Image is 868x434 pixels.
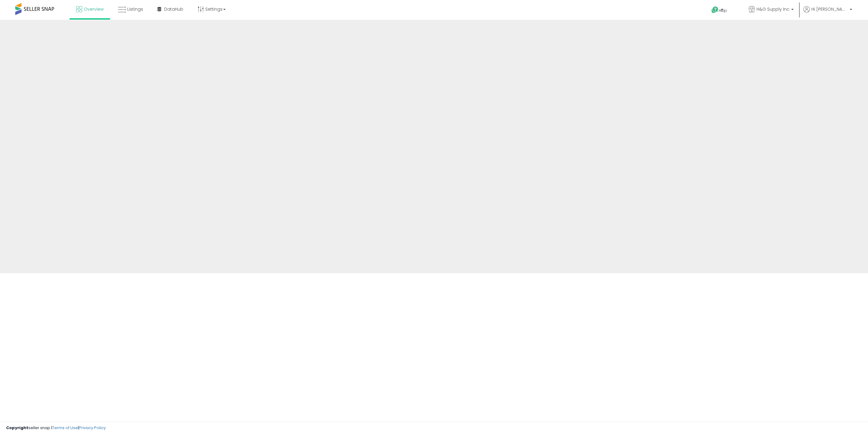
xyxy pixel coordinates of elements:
[127,6,143,12] span: Listings
[164,6,183,12] span: DataHub
[757,6,789,12] span: H&G Supply Inc
[707,2,739,20] a: Help
[719,8,727,13] span: Help
[711,6,719,14] i: Get Help
[803,6,852,20] a: Hi [PERSON_NAME]
[84,6,104,12] span: Overview
[811,6,848,12] span: Hi [PERSON_NAME]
